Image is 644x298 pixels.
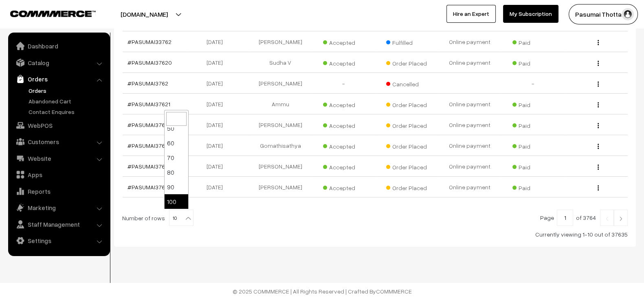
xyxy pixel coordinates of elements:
span: Accepted [323,99,364,109]
span: Order Placed [386,119,427,130]
span: Accepted [323,161,364,171]
span: Paid [512,182,553,192]
span: Fulfilled [386,36,427,47]
span: Paid [512,161,553,171]
img: Right [617,216,624,221]
td: [DATE] [186,31,249,52]
td: Gomathisathya [249,135,312,156]
td: [DATE] [186,177,249,197]
span: 10 [169,210,193,226]
img: Menu [598,164,599,170]
span: 10 [169,210,193,226]
img: Menu [598,61,599,66]
span: Paid [512,36,553,47]
a: Customers [10,134,107,149]
li: 50 [165,121,188,136]
button: [DOMAIN_NAME] [92,4,196,24]
td: [DATE] [186,73,249,94]
button: Pasumai Thotta… [569,4,638,24]
td: - [501,73,565,94]
img: Menu [598,102,599,107]
span: Order Placed [386,161,427,171]
a: COMMMERCE [10,8,81,18]
span: Order Placed [386,182,427,192]
a: Orders [10,72,107,86]
a: #PASUMAI37625 [127,184,171,191]
a: Apps [10,167,107,182]
a: WebPOS [10,118,107,133]
img: Menu [598,81,599,87]
td: Online payment [438,94,501,114]
img: user [622,8,634,20]
td: Online payment [438,177,501,197]
a: Dashboard [10,39,107,53]
a: Marketing [10,200,107,215]
span: of 3764 [576,214,596,221]
img: COMMMERCE [10,11,96,17]
a: #PASUMAI37624 [127,163,171,170]
span: Cancelled [386,78,427,88]
td: Online payment [438,135,501,156]
td: [PERSON_NAME] [249,156,312,177]
span: Paid [512,57,553,68]
td: Online payment [438,31,501,52]
td: [DATE] [186,156,249,177]
span: Paid [512,140,553,151]
td: - [312,73,375,94]
img: Menu [598,185,599,191]
li: 70 [165,150,188,165]
span: Paid [512,119,553,130]
a: #PASUMAI3762 [127,80,168,87]
td: Sudha V [249,52,312,73]
td: Ammu [249,94,312,114]
a: Abandoned Cart [26,97,107,105]
span: Accepted [323,140,364,151]
td: Online payment [438,52,501,73]
a: #PASUMAI37620 [127,59,172,66]
a: COMMMERCE [376,288,412,295]
td: [PERSON_NAME] [249,177,312,197]
td: [DATE] [186,52,249,73]
a: #PASUMAI37621 [127,101,170,107]
td: [PERSON_NAME] [249,73,312,94]
a: Orders [26,86,107,95]
li: 90 [165,180,188,194]
span: Order Placed [386,140,427,151]
li: 80 [165,165,188,180]
td: [PERSON_NAME] [249,31,312,52]
span: Accepted [323,182,364,192]
li: 60 [165,136,188,150]
span: Accepted [323,36,364,47]
span: Accepted [323,57,364,68]
span: Number of rows [122,214,165,222]
span: Accepted [323,119,364,130]
td: [DATE] [186,114,249,135]
a: Contact Enquires [26,107,107,116]
img: Menu [598,144,599,149]
a: Settings [10,233,107,248]
div: Currently viewing 1-10 out of 37635 [122,230,628,239]
a: Website [10,151,107,166]
a: #PASUMAI33762 [127,38,171,45]
a: Catalog [10,55,107,70]
td: [DATE] [186,94,249,114]
li: 100 [165,194,188,209]
span: Order Placed [386,99,427,109]
a: #PASUMAI37623 [127,142,171,149]
span: Page [540,214,554,221]
a: #PASUMAI37622 [127,121,171,128]
a: My Subscription [503,5,558,23]
span: Paid [512,99,553,109]
a: Reports [10,184,107,199]
a: Hire an Expert [446,5,496,23]
span: Order Placed [386,57,427,68]
td: [DATE] [186,135,249,156]
img: Menu [598,123,599,128]
a: Staff Management [10,217,107,232]
td: Online payment [438,156,501,177]
td: Online payment [438,114,501,135]
img: Menu [598,40,599,45]
td: [PERSON_NAME] [249,114,312,135]
img: Left [603,216,611,221]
